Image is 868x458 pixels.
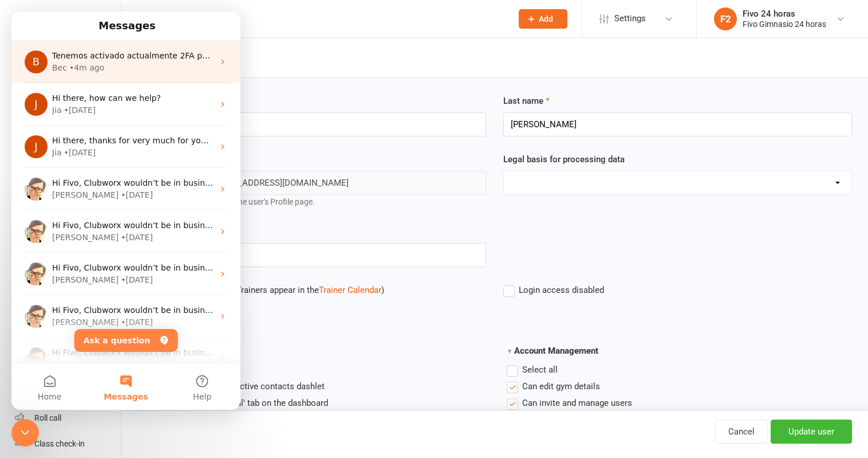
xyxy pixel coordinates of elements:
[41,93,50,105] div: Jia
[522,379,600,392] span: Can edit gym details
[13,209,36,232] img: Profile image for Emily
[34,413,61,422] div: Roll call
[156,396,328,408] span: Can view the 'Financial' tab on the dashboard
[41,220,107,232] div: [PERSON_NAME]
[109,178,141,190] div: • [DATE]
[41,305,107,317] div: [PERSON_NAME]
[137,322,852,335] h4: Permissions
[13,39,36,62] div: Profile image for Bec
[63,318,167,340] button: Ask a question
[522,363,558,375] span: Select all
[319,285,381,295] a: Trainer Calendar
[156,379,325,392] span: Can view dashboard active contacts dashlet
[41,50,56,62] div: Bec
[714,7,737,30] div: F2
[503,94,550,108] label: Last name
[34,439,85,448] div: Class check-in
[11,11,240,410] iframe: Intercom live chat
[743,19,826,29] div: Fivo Gimnasio 24 horas
[92,381,136,389] span: Messages
[13,293,36,316] img: Profile image for Emily
[41,178,107,190] div: [PERSON_NAME]
[503,152,625,166] label: Legal basis for processing data
[13,166,36,189] img: Profile image for Emily
[58,50,93,62] div: • 4m ago
[182,381,200,389] span: Help
[614,6,646,32] span: Settings
[13,81,36,104] div: Profile image for Jia
[15,405,121,431] a: Roll call
[519,283,604,295] span: Login access disabled
[13,336,36,359] img: Profile image for Emily
[41,135,50,147] div: Jia
[13,251,36,274] img: Profile image for Emily
[15,431,121,457] a: Class kiosk mode
[13,124,36,147] div: Profile image for Jia
[153,283,384,295] span: This user is a trainer (Trainers appear in the )
[53,93,85,105] div: • [DATE]
[743,9,826,19] div: Fivo 24 horas
[109,263,141,275] div: • [DATE]
[41,82,149,91] span: Hi there, how can we help?
[519,9,567,29] button: Add
[53,135,85,147] div: • [DATE]
[151,11,504,27] input: Search...
[41,263,107,275] div: [PERSON_NAME]
[153,353,229,398] button: Help
[109,305,141,317] div: • [DATE]
[11,419,39,447] iframe: Intercom live chat
[26,381,50,389] span: Home
[539,14,553,24] span: Add
[514,346,598,356] span: Account Management
[76,353,152,398] button: Messages
[522,396,632,408] span: Can invite and manage users
[41,347,107,359] div: [PERSON_NAME]
[715,420,768,444] a: Cancel
[109,347,141,359] div: • [DATE]
[771,420,852,444] input: Update user
[109,220,141,232] div: • [DATE]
